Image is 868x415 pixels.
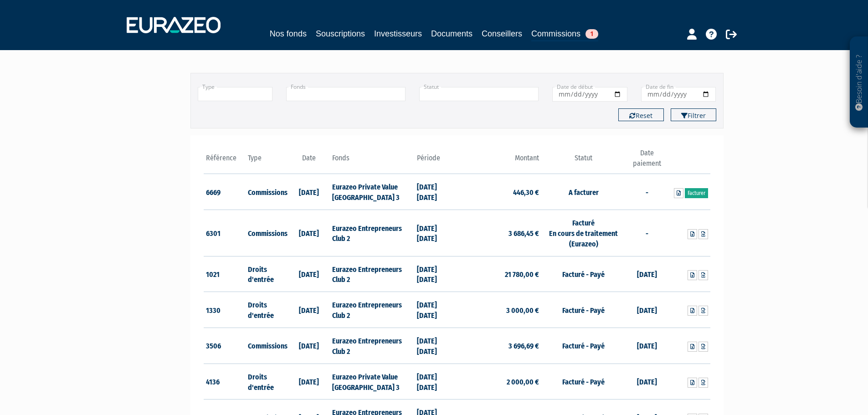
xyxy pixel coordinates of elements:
[127,17,221,33] img: 1732889491-logotype_eurazeo_blanc_rvb.png
[457,328,541,364] td: 3 696,69 €
[541,256,626,292] td: Facturé - Payé
[415,256,457,292] td: [DATE] [DATE]
[618,108,664,121] button: Reset
[541,292,626,328] td: Facturé - Payé
[626,256,668,292] td: [DATE]
[204,210,246,256] td: 6301
[626,292,668,328] td: [DATE]
[288,328,330,364] td: [DATE]
[457,256,541,292] td: 21 780,00 €
[685,188,708,198] a: Facturer
[541,328,626,364] td: Facturé - Payé
[541,364,626,400] td: Facturé - Payé
[374,27,422,40] a: Investisseurs
[204,256,246,292] td: 1021
[288,256,330,292] td: [DATE]
[330,256,414,292] td: Eurazeo Entrepreneurs Club 2
[288,210,330,256] td: [DATE]
[415,210,457,256] td: [DATE] [DATE]
[246,256,288,292] td: Droits d'entrée
[246,210,288,256] td: Commissions
[457,210,541,256] td: 3 686,45 €
[204,328,246,364] td: 3506
[204,364,246,400] td: 4136
[330,174,414,210] td: Eurazeo Private Value [GEOGRAPHIC_DATA] 3
[204,292,246,328] td: 1330
[204,174,246,210] td: 6669
[415,364,457,400] td: [DATE] [DATE]
[330,148,414,174] th: Fonds
[270,27,307,40] a: Nos fonds
[482,27,522,40] a: Conseillers
[288,174,330,210] td: [DATE]
[626,210,668,256] td: -
[246,328,288,364] td: Commissions
[330,292,414,328] td: Eurazeo Entrepreneurs Club 2
[330,210,414,256] td: Eurazeo Entrepreneurs Club 2
[586,29,598,39] span: 1
[415,328,457,364] td: [DATE] [DATE]
[457,292,541,328] td: 3 000,00 €
[330,328,414,364] td: Eurazeo Entrepreneurs Club 2
[288,148,330,174] th: Date
[457,364,541,400] td: 2 000,00 €
[541,174,626,210] td: A facturer
[415,174,457,210] td: [DATE] [DATE]
[671,108,716,121] button: Filtrer
[626,328,668,364] td: [DATE]
[531,27,598,41] a: Commissions1
[457,148,541,174] th: Montant
[626,174,668,210] td: -
[541,210,626,256] td: Facturé En cours de traitement (Eurazeo)
[457,174,541,210] td: 446,30 €
[246,148,288,174] th: Type
[626,148,668,174] th: Date paiement
[316,27,365,40] a: Souscriptions
[204,148,246,174] th: Référence
[246,292,288,328] td: Droits d'entrée
[431,27,473,40] a: Documents
[541,148,626,174] th: Statut
[288,292,330,328] td: [DATE]
[288,364,330,400] td: [DATE]
[330,364,414,400] td: Eurazeo Private Value [GEOGRAPHIC_DATA] 3
[415,292,457,328] td: [DATE] [DATE]
[854,41,864,123] p: Besoin d'aide ?
[246,364,288,400] td: Droits d'entrée
[626,364,668,400] td: [DATE]
[415,148,457,174] th: Période
[246,174,288,210] td: Commissions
